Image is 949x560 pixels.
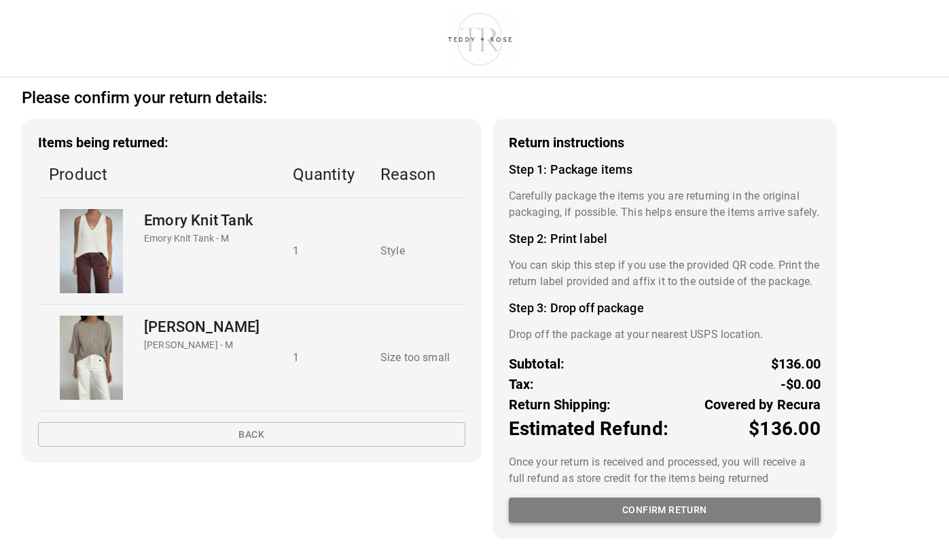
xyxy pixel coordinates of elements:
button: Confirm return [509,498,821,523]
p: -$0.00 [781,374,821,394]
p: Quantity [293,162,359,187]
img: shop-teddyrose.myshopify.com-d93983e8-e25b-478f-b32e-9430bef33fdd [442,10,518,68]
p: Drop off the package at your nearest USPS location. [509,326,821,343]
h4: Step 1: Package items [509,162,821,177]
h3: Items being returned: [38,135,465,151]
p: Style [380,243,454,259]
p: $136.00 [771,354,821,374]
p: 1 [293,350,359,366]
h2: Please confirm your return details: [22,88,267,108]
p: Carefully package the items you are returning in the original packaging, if possible. This helps ... [509,188,821,221]
p: Reason [380,162,454,187]
button: Back [38,422,465,447]
p: Emory Knit Tank - M [144,231,253,246]
p: Estimated Refund: [509,415,668,443]
p: [PERSON_NAME] - M [144,338,260,352]
p: $136.00 [749,415,821,443]
p: Once your return is received and processed, you will receive a full refund as store credit for th... [509,454,821,487]
h4: Step 2: Print label [509,231,821,246]
h4: Step 3: Drop off package [509,301,821,316]
p: Tax: [509,374,535,394]
p: [PERSON_NAME] [144,316,260,338]
p: Covered by Recura [704,394,821,415]
p: You can skip this step if you use the provided QR code. Print the return label provided and affix... [509,257,821,290]
p: Subtotal: [509,354,565,374]
p: Product [49,162,271,187]
p: Emory Knit Tank [144,209,253,231]
p: Return Shipping: [509,394,611,415]
p: Size too small [380,350,454,366]
p: 1 [293,243,359,259]
h3: Return instructions [509,135,821,151]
